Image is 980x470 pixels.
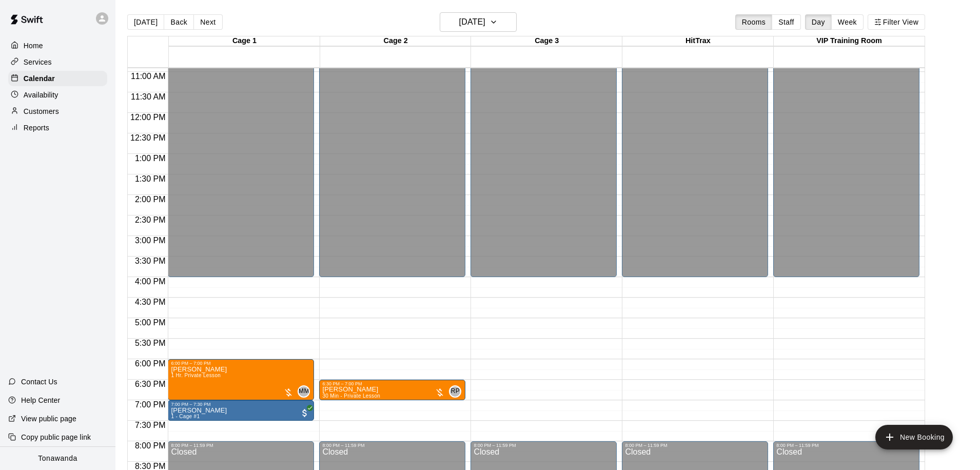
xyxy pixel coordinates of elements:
[453,385,461,398] span: Ron Pilat
[132,380,168,388] span: 6:30 PM
[625,443,765,448] div: 8:00 PM – 11:59 PM
[875,425,953,449] button: add
[21,414,76,424] p: View public page
[21,395,60,405] p: Help Center
[132,174,168,183] span: 1:30 PM
[735,14,772,30] button: Rooms
[132,195,168,204] span: 2:00 PM
[171,414,200,419] span: 1 - Cage #1
[24,123,49,133] p: Reports
[474,443,614,448] div: 8:00 PM – 11:59 PM
[471,36,622,46] div: Cage 3
[38,453,77,464] p: Tonawanda
[132,257,168,265] span: 3:30 PM
[8,38,107,53] a: Home
[300,408,310,418] span: All customers have paid
[774,36,925,46] div: VIP Training Room
[322,381,462,386] div: 6:30 PM – 7:00 PM
[132,339,168,347] span: 5:30 PM
[8,71,107,86] a: Calendar
[128,92,168,101] span: 11:30 AM
[831,14,864,30] button: Week
[8,54,107,70] a: Services
[8,104,107,119] a: Customers
[168,359,314,400] div: 6:00 PM – 7:00 PM: Dylan Jankowski
[132,421,168,429] span: 7:30 PM
[451,386,460,397] span: RP
[298,385,310,398] div: Matt McCuen
[322,443,462,448] div: 8:00 PM – 11:59 PM
[132,359,168,368] span: 6:00 PM
[24,90,58,100] p: Availability
[171,402,311,407] div: 7:00 PM – 7:30 PM
[127,14,164,30] button: [DATE]
[171,361,311,366] div: 6:00 PM – 7:00 PM
[132,441,168,450] span: 8:00 PM
[299,386,309,397] span: MM
[169,36,320,46] div: Cage 1
[132,277,168,286] span: 4:00 PM
[776,443,916,448] div: 8:00 PM – 11:59 PM
[320,36,472,46] div: Cage 2
[459,15,485,29] h6: [DATE]
[132,400,168,409] span: 7:00 PM
[24,57,52,67] p: Services
[132,318,168,327] span: 5:00 PM
[171,373,221,378] span: 1 Hr. Private Lesson
[21,377,57,387] p: Contact Us
[868,14,925,30] button: Filter View
[440,12,517,32] button: [DATE]
[128,133,168,142] span: 12:30 PM
[128,113,168,122] span: 12:00 PM
[322,393,380,399] span: 30 Min - Private Lesson
[24,41,43,51] p: Home
[132,236,168,245] span: 3:00 PM
[772,14,801,30] button: Staff
[171,443,311,448] div: 8:00 PM – 11:59 PM
[8,120,107,135] a: Reports
[24,73,55,84] p: Calendar
[132,298,168,306] span: 4:30 PM
[805,14,832,30] button: Day
[164,14,194,30] button: Back
[21,432,91,442] p: Copy public page link
[24,106,59,116] p: Customers
[302,385,310,398] span: Matt McCuen
[193,14,222,30] button: Next
[132,216,168,224] span: 2:30 PM
[168,400,314,421] div: 7:00 PM – 7:30 PM: Lynn Balcom
[319,380,465,400] div: 6:30 PM – 7:00 PM: Josh Chudy
[622,36,774,46] div: HitTrax
[128,72,168,81] span: 11:00 AM
[449,385,461,398] div: Ron Pilat
[132,154,168,163] span: 1:00 PM
[8,87,107,103] a: Availability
